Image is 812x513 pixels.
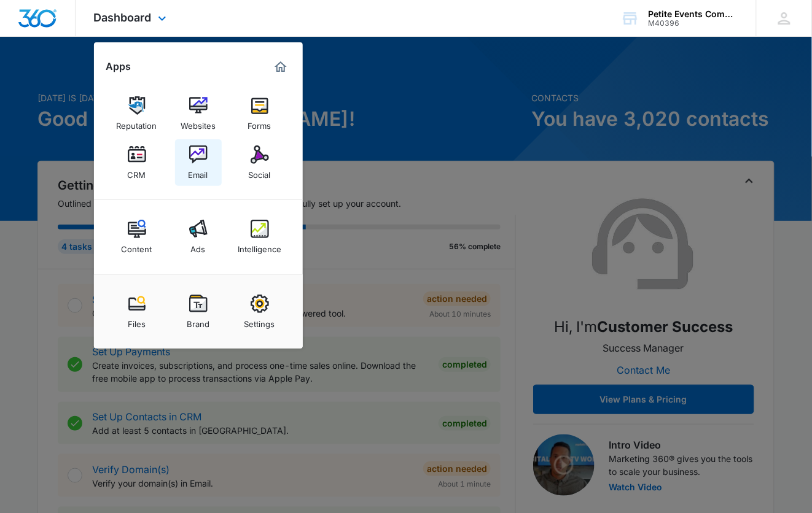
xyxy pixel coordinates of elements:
div: Email [189,164,208,180]
div: account id [649,19,738,28]
div: Brand [187,313,209,329]
span: Dashboard [94,11,152,24]
div: Websites [181,115,216,131]
div: Intelligence [238,238,281,254]
a: Settings [236,288,283,335]
a: Forms [236,90,283,137]
div: CRM [128,164,146,180]
div: Social [249,164,271,180]
div: Ads [191,238,206,254]
a: Content [114,214,160,260]
div: Forms [248,115,271,131]
div: Reputation [117,115,157,131]
a: Brand [175,288,222,335]
div: Settings [244,313,275,329]
a: Marketing 360® Dashboard [271,57,291,77]
a: Reputation [114,90,160,137]
a: Email [175,139,222,186]
a: Files [114,288,160,335]
a: Ads [175,214,222,260]
div: Files [128,313,146,329]
div: Content [122,238,152,254]
a: CRM [114,139,160,186]
div: account name [649,9,738,19]
a: Websites [175,90,222,137]
a: Intelligence [236,214,283,260]
h2: Apps [106,61,131,72]
a: Social [236,139,283,186]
